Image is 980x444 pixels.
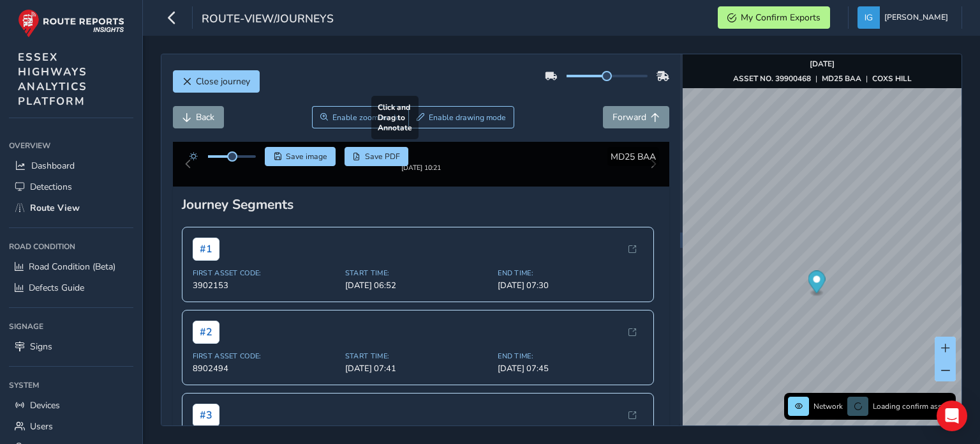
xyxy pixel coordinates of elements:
strong: ASSET NO. 39900468 [733,73,811,84]
span: Loading confirm assets [873,401,952,411]
span: Road Condition (Beta) [29,261,115,273]
div: Open Intercom Messenger [937,401,967,431]
div: Map marker [808,271,826,297]
button: Save [265,147,336,166]
a: Dashboard [9,155,133,176]
img: diamond-layout [857,6,880,29]
span: Signs [30,341,52,353]
button: Draw [408,106,515,128]
img: rr logo [18,9,124,38]
div: [DATE] 10:21 [382,173,460,183]
span: Route View [30,202,80,214]
span: # 3 [193,414,219,437]
button: [PERSON_NAME] [857,6,953,29]
span: Save image [286,151,327,162]
strong: [DATE] [810,59,835,69]
span: My Confirm Exports [741,11,820,24]
div: Journey Segments [182,206,660,224]
button: Zoom [312,106,408,128]
img: Thumbnail frame [382,161,460,173]
span: # 2 [193,331,219,354]
div: Road Condition [9,237,133,256]
span: [DATE] 07:30 [498,290,642,302]
span: MD25 BAA [611,151,656,163]
span: Devices [30,399,60,411]
span: Enable zoom mode [332,112,400,123]
strong: COXS HILL [872,73,912,84]
span: 3902153 [193,290,338,302]
div: | | [733,73,912,84]
span: First Asset Code: [193,279,338,288]
span: ESSEX HIGHWAYS ANALYTICS PLATFORM [18,50,87,109]
a: Defects Guide [9,277,133,298]
span: [DATE] 07:41 [345,373,490,385]
button: Forward [603,106,669,128]
strong: MD25 BAA [822,73,861,84]
span: [DATE] 07:45 [498,373,642,385]
button: Close journey [173,70,260,93]
span: Defects Guide [29,282,84,294]
a: Users [9,416,133,437]
span: First Asset Code: [193,362,338,371]
a: Signs [9,336,133,357]
span: Back [196,111,214,123]
a: Detections [9,176,133,197]
span: [DATE] 06:52 [345,290,490,302]
div: System [9,376,133,395]
button: PDF [345,147,409,166]
span: Save PDF [365,151,400,162]
span: End Time: [498,362,642,371]
span: route-view/journeys [202,11,334,29]
span: Detections [30,181,72,193]
span: Forward [612,111,646,123]
span: # 1 [193,248,219,271]
div: Overview [9,136,133,155]
a: Devices [9,395,133,416]
span: 8902494 [193,373,338,385]
a: Route View [9,197,133,218]
div: Signage [9,317,133,336]
span: Users [30,420,53,433]
span: Network [813,401,843,411]
button: Back [173,106,224,128]
span: Start Time: [345,362,490,371]
span: End Time: [498,279,642,288]
span: Dashboard [31,160,75,172]
button: My Confirm Exports [718,6,830,29]
span: Enable drawing mode [429,112,506,123]
span: Start Time: [345,279,490,288]
span: Close journey [196,75,250,88]
span: [PERSON_NAME] [884,6,948,29]
a: Road Condition (Beta) [9,256,133,277]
